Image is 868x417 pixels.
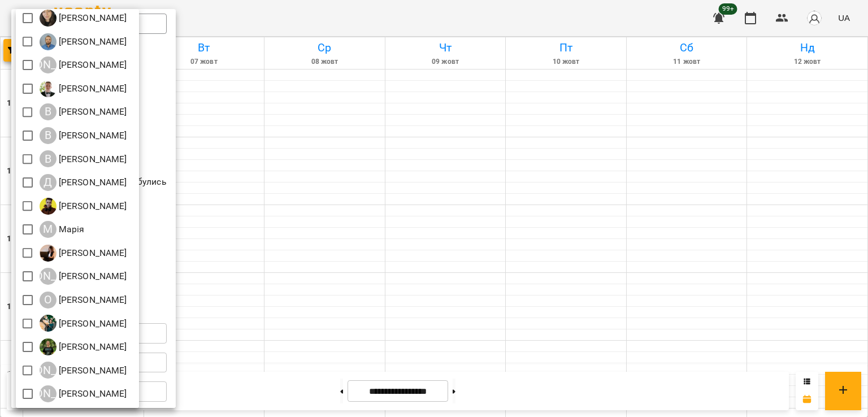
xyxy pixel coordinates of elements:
[40,33,57,50] img: А
[57,176,127,189] p: [PERSON_NAME]
[57,246,127,260] p: [PERSON_NAME]
[40,385,127,402] a: [PERSON_NAME] [PERSON_NAME]
[40,80,57,97] img: В
[57,387,127,401] p: [PERSON_NAME]
[40,292,127,309] a: О [PERSON_NAME]
[40,245,127,262] div: Надія Шрай
[40,150,57,167] div: В
[40,10,57,27] img: А
[40,57,57,73] div: [PERSON_NAME]
[40,103,127,120] div: Владислав Границький
[57,317,127,331] p: [PERSON_NAME]
[40,103,57,120] div: В
[40,127,57,144] div: В
[40,315,127,332] a: О [PERSON_NAME]
[40,198,57,215] img: Д
[40,127,127,144] a: В [PERSON_NAME]
[40,338,127,355] a: Р [PERSON_NAME]
[57,270,127,283] p: [PERSON_NAME]
[40,362,127,379] a: [PERSON_NAME] [PERSON_NAME]
[40,362,127,379] div: Юрій Шпак
[57,82,127,95] p: [PERSON_NAME]
[40,174,127,191] a: Д [PERSON_NAME]
[40,80,127,97] a: В [PERSON_NAME]
[40,221,57,238] div: М
[57,153,127,166] p: [PERSON_NAME]
[40,292,57,309] div: О
[40,198,127,215] div: Денис Пущало
[40,57,127,73] div: Артем Кот
[40,198,127,215] a: Д [PERSON_NAME]
[40,385,57,402] div: [PERSON_NAME]
[40,33,127,50] a: А [PERSON_NAME]
[57,11,127,25] p: [PERSON_NAME]
[57,340,127,354] p: [PERSON_NAME]
[57,129,127,142] p: [PERSON_NAME]
[40,10,127,27] div: Анастасія Герус
[40,245,127,262] a: Н [PERSON_NAME]
[40,127,127,144] div: Володимир Ярошинський
[40,221,85,238] div: Марія
[40,385,127,402] div: Ярослав Пташинський
[57,199,127,213] p: [PERSON_NAME]
[57,58,127,72] p: [PERSON_NAME]
[40,245,57,262] img: Н
[40,174,57,191] div: Д
[40,315,57,332] img: О
[40,57,127,73] a: [PERSON_NAME] [PERSON_NAME]
[57,293,127,307] p: [PERSON_NAME]
[40,338,127,355] div: Роман Ованенко
[40,268,127,285] a: [PERSON_NAME] [PERSON_NAME]
[57,105,127,119] p: [PERSON_NAME]
[57,35,127,49] p: [PERSON_NAME]
[40,362,57,379] div: [PERSON_NAME]
[40,150,127,167] div: Віталій Кадуха
[40,80,127,97] div: Вадим Моргун
[40,10,127,27] a: А [PERSON_NAME]
[40,268,127,285] div: Ніна Марчук
[40,103,127,120] a: В [PERSON_NAME]
[40,221,85,238] a: М Марія
[40,33,127,50] div: Антон Костюк
[40,174,127,191] div: Денис Замрій
[57,364,127,377] p: [PERSON_NAME]
[40,150,127,167] a: В [PERSON_NAME]
[40,338,57,355] img: Р
[40,292,127,309] div: Оксана Кочанова
[40,268,57,285] div: [PERSON_NAME]
[57,223,85,236] p: Марія
[40,315,127,332] div: Ольга Мизюк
